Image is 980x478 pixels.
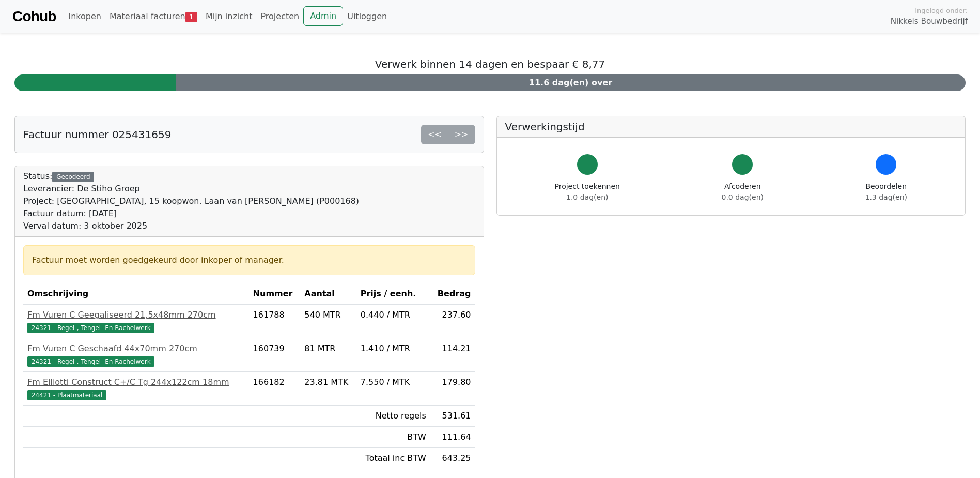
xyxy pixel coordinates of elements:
[430,448,475,469] td: 643.25
[430,406,475,427] td: 531.61
[300,283,356,305] th: Aantal
[249,283,301,305] th: Nummer
[52,172,94,182] div: Gecodeerd
[27,323,154,333] span: 24321 - Regel-, Tengel- En Rachelwerk
[27,342,245,367] a: Fm Vuren C Geschaafd 44x70mm 270cm24321 - Regel-, Tengel- En Rachelwerk
[430,283,475,305] th: Bedrag
[356,406,430,427] td: Netto regels
[722,181,764,203] div: Afcoderen
[23,195,359,207] div: Project: [GEOGRAPHIC_DATA], 15 koopwon. Laan van [PERSON_NAME] (P000168)
[27,309,245,321] div: Fm Vuren C Geegaliseerd 21,5x48mm 270cm
[23,283,249,305] th: Omschrijving
[304,376,352,389] div: 23.81 MTK
[566,193,608,201] span: 1.0 dag(en)
[356,283,430,305] th: Prijs / eenh.
[430,372,475,406] td: 179.80
[249,372,301,406] td: 166182
[23,170,359,232] div: Status:
[304,342,352,355] div: 81 MTR
[256,6,303,27] a: Projecten
[915,6,968,16] span: Ingelogd onder:
[27,309,245,334] a: Fm Vuren C Geegaliseerd 21,5x48mm 270cm24321 - Regel-, Tengel- En Rachelwerk
[64,6,105,27] a: Inkopen
[356,448,430,469] td: Totaal inc BTW
[722,193,764,201] span: 0.0 dag(en)
[361,342,426,355] div: 1.410 / MTR
[27,390,106,400] span: 24421 - Plaatmateriaal
[303,6,343,26] a: Admin
[361,376,426,389] div: 7.550 / MTK
[304,309,352,321] div: 540 MTR
[356,427,430,448] td: BTW
[23,128,171,141] h5: Factuur nummer 025431659
[27,342,245,355] div: Fm Vuren C Geschaafd 44x70mm 270cm
[23,207,359,220] div: Factuur datum: [DATE]
[105,6,201,27] a: Materiaal facturen1
[23,183,359,195] div: Leverancier: De Stiho Groep
[430,338,475,372] td: 114.21
[430,305,475,338] td: 237.60
[891,16,968,27] span: Nikkels Bouwbedrijf
[12,4,56,29] a: Cohub
[14,58,966,70] h5: Verwerk binnen 14 dagen en bespaar € 8,77
[865,193,907,201] span: 1.3 dag(en)
[343,6,391,27] a: Uitloggen
[430,427,475,448] td: 111.64
[505,121,957,133] h5: Verwerkingstijd
[361,309,426,321] div: 0.440 / MTR
[555,181,620,203] div: Project toekennen
[249,338,301,372] td: 160739
[249,305,301,338] td: 161788
[176,74,966,91] div: 11.6 dag(en) over
[185,12,197,22] span: 1
[27,356,154,367] span: 24321 - Regel-, Tengel- En Rachelwerk
[27,376,245,401] a: Fm Elliotti Construct C+/C Tg 244x122cm 18mm24421 - Plaatmateriaal
[27,376,245,389] div: Fm Elliotti Construct C+/C Tg 244x122cm 18mm
[23,220,359,232] div: Verval datum: 3 oktober 2025
[201,6,257,27] a: Mijn inzicht
[865,181,907,203] div: Beoordelen
[32,254,466,266] div: Factuur moet worden goedgekeurd door inkoper of manager.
